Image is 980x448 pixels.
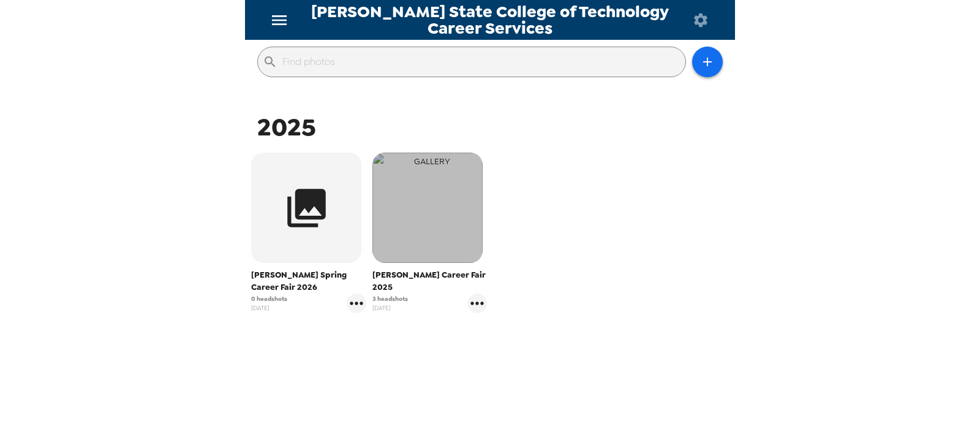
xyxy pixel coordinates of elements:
span: 0 headshots [251,294,287,303]
img: gallery [372,153,483,263]
span: [PERSON_NAME] Spring Career Fair 2026 [251,269,366,294]
span: [DATE] [372,303,408,313]
button: gallery menu [467,294,487,313]
button: gallery menu [347,294,366,313]
span: [DATE] [251,303,287,313]
span: [PERSON_NAME] Career Fair 2025 [372,269,488,294]
span: [PERSON_NAME] State College of Technology Career Services [299,4,680,36]
span: 2025 [257,111,316,143]
input: Find photos [282,52,680,72]
span: 3 headshots [372,294,408,303]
